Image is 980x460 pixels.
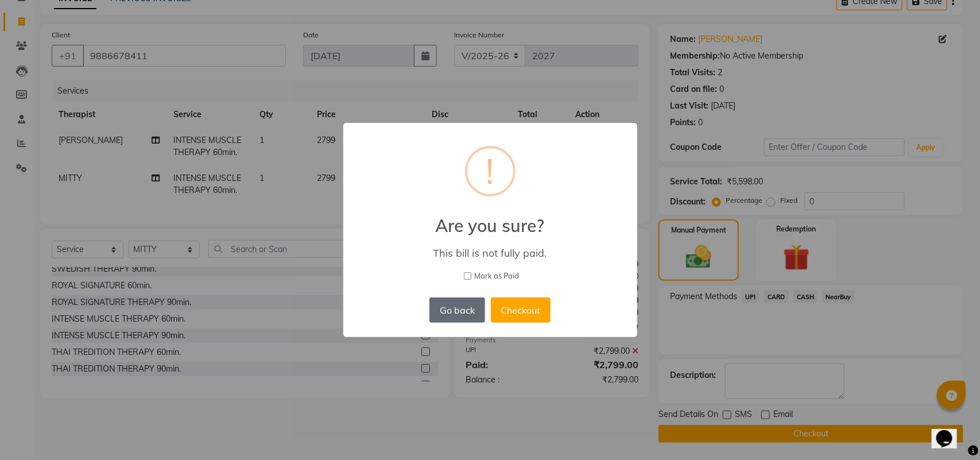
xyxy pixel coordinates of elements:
[491,297,551,323] button: Checkout
[932,414,969,449] iframe: chat widget
[359,246,620,260] div: This bill is not fully paid.
[464,272,471,280] input: Mark as Paid
[429,297,485,323] button: Go back
[474,270,519,282] span: Mark as Paid
[343,202,637,236] h2: Are you sure?
[486,148,494,194] div: !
